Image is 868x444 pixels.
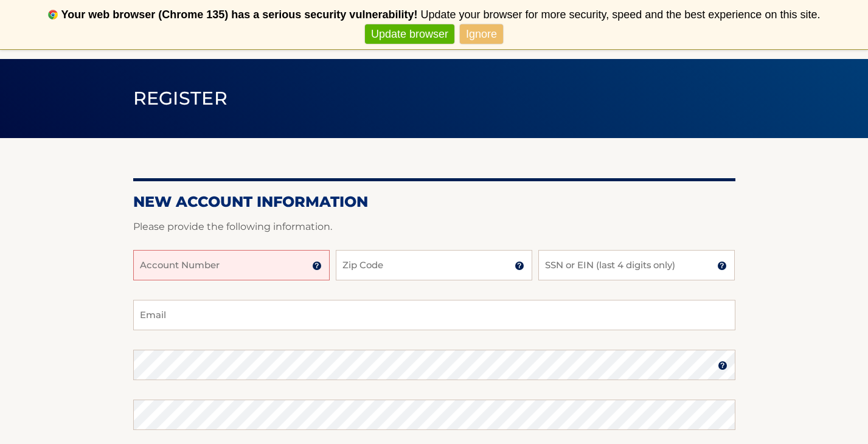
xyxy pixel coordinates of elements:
input: Email [133,300,735,330]
b: Your web browser (Chrome 135) has a serious security vulnerability! [61,9,418,21]
span: Update your browser for more security, speed and the best experience on this site. [420,9,820,21]
input: Zip Code [336,250,532,280]
input: Account Number [133,250,330,280]
img: tooltip.svg [717,261,727,271]
h2: New Account Information [133,193,735,211]
input: SSN or EIN (last 4 digits only) [538,250,735,280]
a: Ignore [460,24,503,44]
img: tooltip.svg [312,261,322,271]
img: tooltip.svg [515,261,524,271]
span: Register [133,87,228,109]
a: Update browser [365,24,454,44]
img: tooltip.svg [718,361,727,370]
p: Please provide the following information. [133,218,735,235]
